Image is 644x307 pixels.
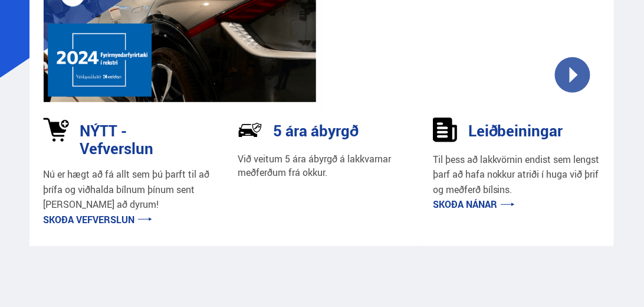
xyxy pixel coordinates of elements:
button: Open LiveChat chat widget [9,5,45,40]
img: NP-R9RrMhXQFCiaa.svg [238,117,262,142]
p: Nú er hægt að fá allt sem þú þarft til að þrífa og viðhalda bílnum þínum sent [PERSON_NAME] að dy... [43,167,211,213]
img: 1kVRZhkadjUD8HsE.svg [43,117,69,142]
a: Skoða vefverslun [43,213,152,226]
h3: Leiðbeiningar [468,122,563,139]
h3: NÝTT - Vefverslun [80,122,195,157]
p: Við veitum 5 ára ábyrgð á lakkvarnar meðferðum frá okkur. [238,152,405,179]
img: sDldwouBCQTERH5k.svg [433,117,458,142]
a: Skoða nánar [433,198,515,211]
h3: 5 ára ábyrgð [273,122,359,139]
p: Til þess að lakkvörnin endist sem lengst þarf að hafa nokkur atriði í huga við þrif og meðferð bí... [433,152,600,198]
